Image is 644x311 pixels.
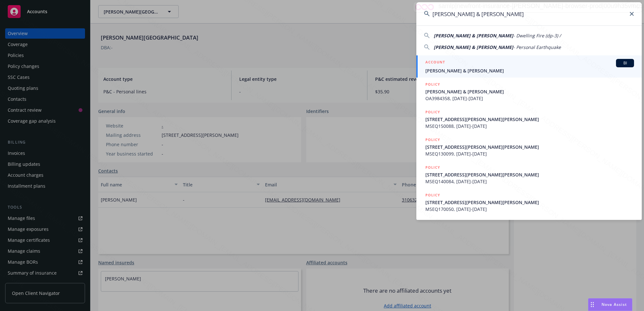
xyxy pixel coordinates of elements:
span: BI [619,60,631,66]
h5: POLICY [425,109,440,115]
h5: POLICY [425,192,440,198]
span: [STREET_ADDRESS][PERSON_NAME][PERSON_NAME] [425,199,634,206]
span: MSEQ130099, [DATE]-[DATE] [425,150,634,157]
a: ACCOUNTBI[PERSON_NAME] & [PERSON_NAME] [416,55,642,78]
span: MSEQ140084, [DATE]-[DATE] [425,178,634,185]
h5: ACCOUNT [425,59,445,67]
span: [PERSON_NAME] & [PERSON_NAME] [434,44,513,50]
span: MSEQ150088, [DATE]-[DATE] [425,123,634,129]
span: [PERSON_NAME] & [PERSON_NAME] [434,33,513,39]
span: [PERSON_NAME] & [PERSON_NAME] [425,67,634,74]
span: OA3984358, [DATE]-[DATE] [425,95,634,102]
span: [STREET_ADDRESS][PERSON_NAME][PERSON_NAME] [425,116,634,123]
h5: POLICY [425,164,440,171]
span: MSEQ170050, [DATE]-[DATE] [425,206,634,212]
span: [STREET_ADDRESS][PERSON_NAME][PERSON_NAME] [425,171,634,178]
span: [STREET_ADDRESS][PERSON_NAME][PERSON_NAME] [425,144,634,150]
div: Drag to move [588,298,596,311]
span: [PERSON_NAME] & [PERSON_NAME] [425,88,634,95]
a: POLICY[PERSON_NAME] & [PERSON_NAME]OA3984358, [DATE]-[DATE] [416,78,642,105]
input: Search... [416,2,642,25]
span: Nova Assist [601,302,627,307]
h5: POLICY [425,81,440,88]
h5: POLICY [425,137,440,143]
a: POLICY[STREET_ADDRESS][PERSON_NAME][PERSON_NAME]MSEQ140084, [DATE]-[DATE] [416,161,642,188]
a: POLICY[STREET_ADDRESS][PERSON_NAME][PERSON_NAME]MSEQ150088, [DATE]-[DATE] [416,105,642,133]
a: POLICY[STREET_ADDRESS][PERSON_NAME][PERSON_NAME]MSEQ130099, [DATE]-[DATE] [416,133,642,161]
button: Nova Assist [588,298,632,311]
a: POLICY[STREET_ADDRESS][PERSON_NAME][PERSON_NAME]MSEQ170050, [DATE]-[DATE] [416,188,642,216]
span: - Personal Earthquake [513,44,561,50]
span: - Dwelling Fire (dp-3) / [513,33,561,39]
